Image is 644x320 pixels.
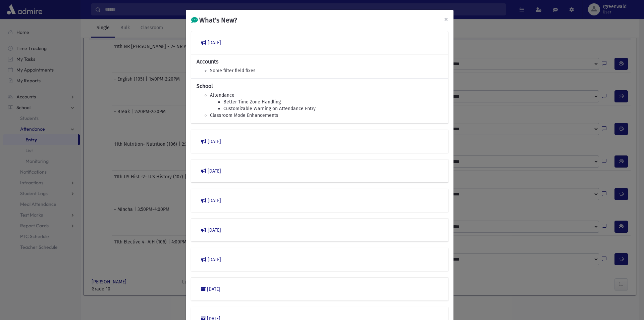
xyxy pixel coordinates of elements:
button: [DATE] [197,135,443,147]
li: Better Time Zone Handling [223,99,443,105]
button: Close [439,10,453,29]
h6: School [197,83,443,89]
li: Attendance [210,92,443,99]
span: × [444,14,448,24]
li: Some filter field fixes [210,67,443,74]
button: [DATE] [197,37,443,49]
button: [DATE] [197,254,443,266]
h5: What's New? [191,15,237,25]
li: Classroom Mode Enhancements [210,112,443,119]
button: [DATE] [197,283,443,295]
button: [DATE] [197,165,443,177]
h6: Accounts [197,58,443,65]
button: [DATE] [197,224,443,236]
button: [DATE] [197,194,443,207]
li: Customizable Warning on Attendance Entry [223,105,443,112]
